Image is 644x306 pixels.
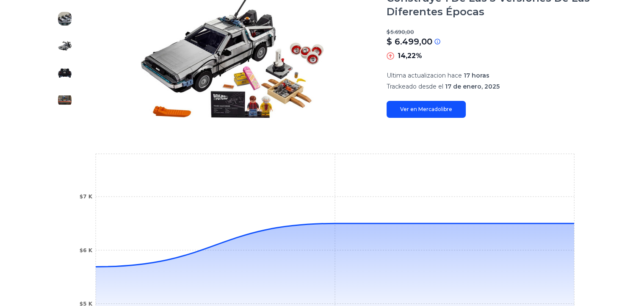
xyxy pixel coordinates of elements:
[58,12,72,25] img: Lego® Icons: Máquina Del Tiempo De Volver Al Futuro 10300; Incluye Minifuras De Doc Y Marty Mcfly...
[445,83,500,90] span: 17 de enero, 2025
[464,72,489,79] span: 17 horas
[387,83,443,90] span: Trackeado desde el
[387,101,466,118] a: Ver en Mercadolibre
[58,39,72,53] img: Lego® Icons: Máquina Del Tiempo De Volver Al Futuro 10300; Incluye Minifuras De Doc Y Marty Mcfly...
[58,66,72,80] img: Lego® Icons: Máquina Del Tiempo De Volver Al Futuro 10300; Incluye Minifuras De Doc Y Marty Mcfly...
[58,93,72,107] img: Lego® Icons: Máquina Del Tiempo De Volver Al Futuro 10300; Incluye Minifuras De Doc Y Marty Mcfly...
[387,29,593,36] p: $ 5.690,00
[387,36,432,47] p: $ 6.499,00
[398,51,422,61] p: 14,22%
[79,247,92,253] tspan: $6 K
[387,72,462,79] span: Ultima actualizacion hace
[79,194,92,200] tspan: $7 K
